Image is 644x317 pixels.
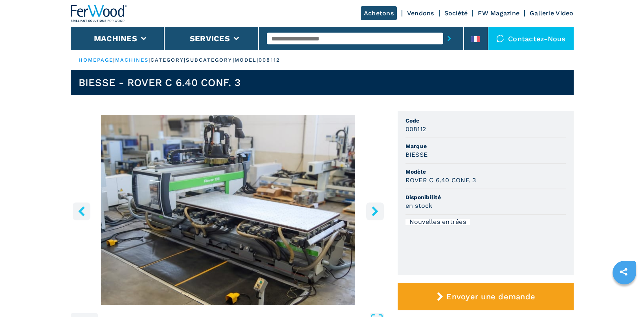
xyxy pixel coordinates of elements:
[443,29,455,48] button: submit-button
[398,283,574,310] button: Envoyer une demande
[235,57,259,64] p: model |
[530,9,574,17] a: Gallerie Video
[150,57,186,64] p: category |
[113,57,115,63] span: |
[444,9,468,17] a: Société
[614,262,633,282] a: sharethis
[361,6,397,20] a: Achetons
[71,115,386,305] img: Centre D'Usinage À 5 Axes BIESSE ROVER C 6.40 CONF. 3
[190,34,230,43] button: Services
[71,115,386,305] div: Go to Slide 1
[405,219,470,225] div: Nouvelles entrées
[478,9,519,17] a: FW Magazine
[405,176,476,185] h3: ROVER C 6.40 CONF. 3
[186,57,234,64] p: subcategory |
[115,57,149,63] a: machines
[496,35,504,42] img: Contactez-nous
[405,142,566,150] span: Marque
[405,168,566,176] span: Modèle
[79,57,114,63] a: HOMEPAGE
[405,117,566,125] span: Code
[407,9,434,17] a: Vendons
[366,202,384,220] button: right-button
[488,27,574,50] div: Contactez-nous
[149,57,150,63] span: |
[94,34,137,43] button: Machines
[405,201,433,210] h3: en stock
[259,57,280,64] p: 008112
[446,292,535,301] span: Envoyer une demande
[79,76,240,89] h1: BIESSE - ROVER C 6.40 CONF. 3
[405,193,566,201] span: Disponibilité
[73,202,90,220] button: left-button
[405,150,428,159] h3: BIESSE
[405,125,426,134] h3: 008112
[71,5,127,22] img: Ferwood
